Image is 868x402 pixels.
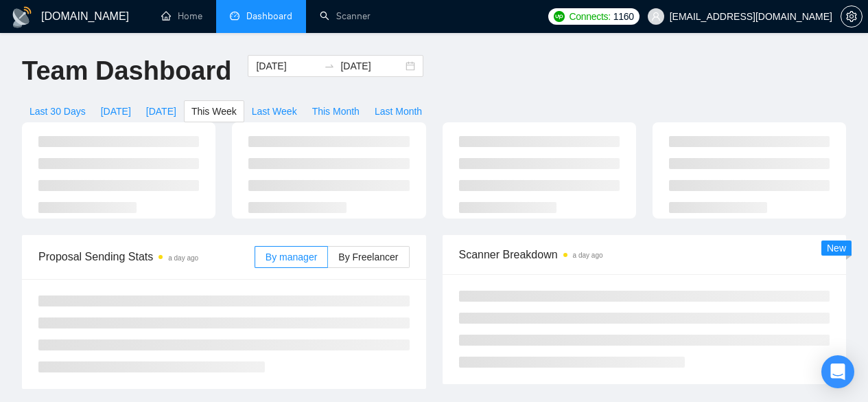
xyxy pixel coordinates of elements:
[569,9,610,24] span: Connects:
[554,11,565,22] img: upwork-logo.png
[230,11,239,21] span: dashboard
[252,104,297,119] span: Last Week
[320,10,371,22] a: searchScanner
[827,243,846,254] span: New
[184,100,244,122] button: This Week
[244,100,305,122] button: Last Week
[324,60,335,71] span: to
[22,100,93,122] button: Last 30 Days
[367,100,430,122] button: Last Month
[38,248,255,265] span: Proposal Sending Stats
[161,10,202,22] a: homeHome
[841,11,862,22] span: setting
[11,6,33,28] img: logo
[651,12,661,21] span: user
[139,100,184,122] button: [DATE]
[841,11,863,22] a: setting
[93,100,139,122] button: [DATE]
[338,252,398,263] span: By Freelancer
[312,104,360,119] span: This Month
[821,355,854,388] div: Open Intercom Messenger
[246,10,292,22] span: Dashboard
[613,9,634,24] span: 1160
[340,58,403,74] input: End date
[146,104,176,119] span: [DATE]
[101,104,131,119] span: [DATE]
[324,60,335,71] span: swap-right
[459,246,830,263] span: Scanner Breakdown
[305,100,367,122] button: This Month
[573,252,603,259] time: a day ago
[30,104,86,119] span: Last 30 Days
[22,55,231,87] h1: Team Dashboard
[841,5,863,27] button: setting
[191,104,237,119] span: This Week
[168,254,198,262] time: a day ago
[266,252,317,263] span: By manager
[256,58,318,74] input: Start date
[375,104,422,119] span: Last Month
